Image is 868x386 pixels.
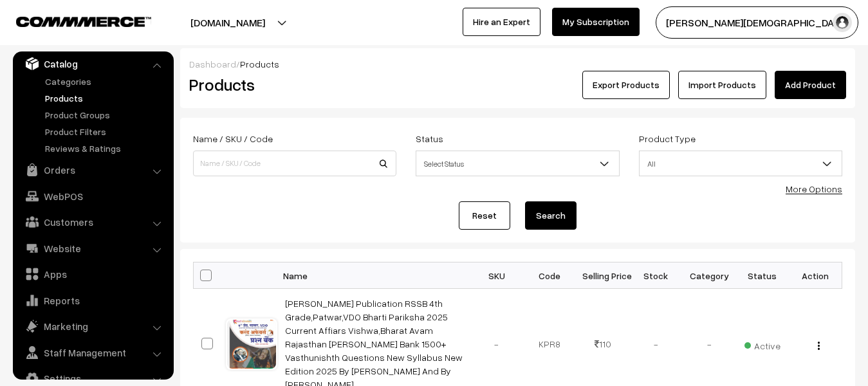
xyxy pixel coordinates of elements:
[16,17,151,26] img: COMMMERCE
[42,108,169,122] a: Product Groups
[42,91,169,105] a: Products
[16,341,169,364] a: Staff Management
[189,59,236,69] a: Dashboard
[16,237,169,260] a: Website
[277,262,470,289] th: Name
[582,71,670,99] button: Export Products
[463,8,540,36] a: Hire an Expert
[416,151,619,176] span: Select Status
[189,57,846,71] div: /
[683,262,736,289] th: Category
[639,151,842,176] span: All
[523,262,577,289] th: Code
[193,132,273,145] label: Name / SKU / Code
[416,152,618,175] span: Select Status
[416,132,443,145] label: Status
[240,59,279,69] span: Products
[16,210,169,234] a: Customers
[735,262,789,289] th: Status
[16,185,169,208] a: WebPOS
[16,52,169,75] a: Catalog
[193,151,396,176] input: Name / SKU / Code
[42,142,169,155] a: Reviews & Ratings
[525,201,577,230] button: Search
[678,71,766,99] a: Import Products
[16,315,169,338] a: Marketing
[640,152,842,175] span: All
[16,289,169,312] a: Reports
[189,75,395,95] h2: Products
[16,13,129,28] a: COMMMERCE
[789,262,842,289] th: Action
[577,262,630,289] th: Selling Price
[16,158,169,181] a: Orders
[42,125,169,138] a: Product Filters
[775,71,846,99] a: Add Product
[656,6,858,39] button: [PERSON_NAME][DEMOGRAPHIC_DATA]
[145,6,310,39] button: [DOMAIN_NAME]
[744,336,780,353] span: Active
[16,262,169,286] a: Apps
[786,183,842,194] a: More Options
[629,262,683,289] th: Stock
[639,132,696,145] label: Product Type
[42,75,169,88] a: Categories
[470,262,524,289] th: SKU
[459,201,510,230] a: Reset
[833,13,852,32] img: user
[818,342,820,350] img: Menu
[552,8,640,36] a: My Subscription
